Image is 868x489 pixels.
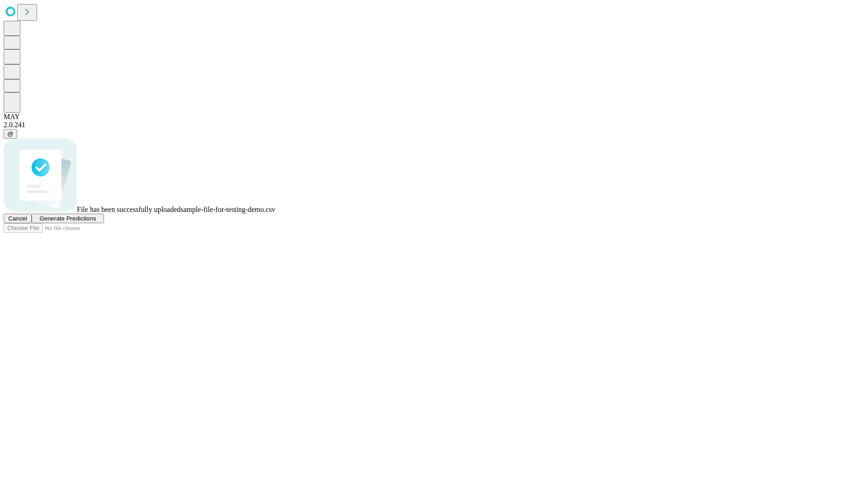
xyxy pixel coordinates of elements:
button: Cancel [4,214,32,223]
span: File has been successfully uploaded [77,206,180,213]
span: @ [7,130,14,137]
span: Generate Predictions [39,215,96,222]
button: Generate Predictions [32,214,104,223]
span: Cancel [8,215,27,222]
button: @ [4,129,17,139]
div: 2.0.241 [4,121,864,129]
div: MAY [4,113,864,121]
span: sample-file-for-testing-demo.csv [180,206,275,213]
